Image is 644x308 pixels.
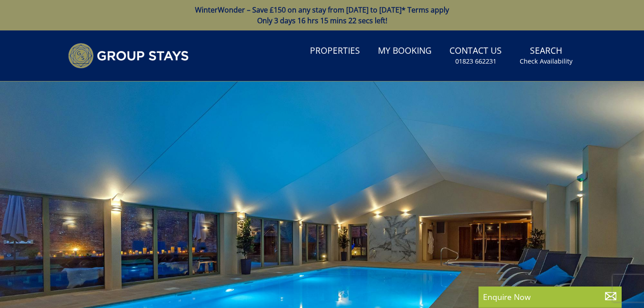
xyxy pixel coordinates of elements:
a: My Booking [374,41,435,61]
a: Contact Us01823 662231 [446,41,505,70]
a: SearchCheck Availability [516,41,576,70]
span: Only 3 days 16 hrs 15 mins 22 secs left! [257,16,387,26]
small: 01823 662231 [455,57,496,66]
small: Check Availability [520,57,572,66]
p: Enquire Now [483,291,617,303]
img: Group Stays [68,43,189,68]
a: Properties [306,41,364,61]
